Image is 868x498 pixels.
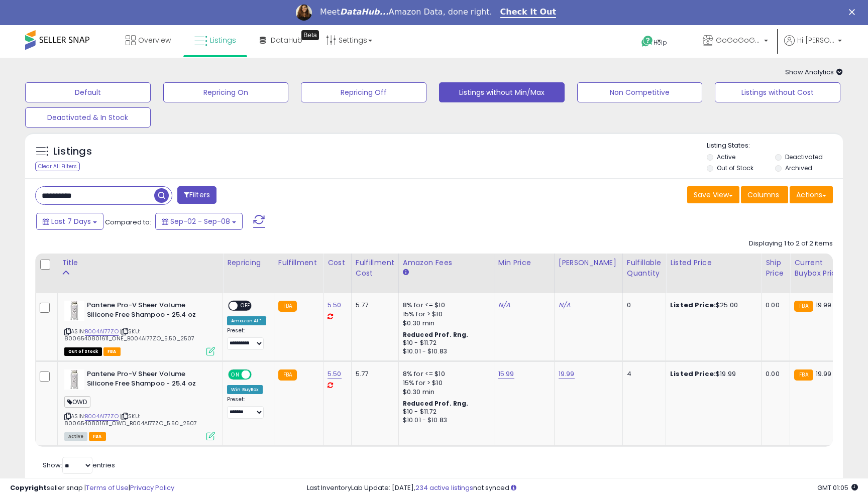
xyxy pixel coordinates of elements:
[500,7,557,18] a: Check It Out
[816,369,832,379] span: 19.99
[51,216,91,226] span: Last 7 Days
[794,258,846,279] div: Current Buybox Price
[64,301,215,354] div: ASIN:
[85,412,119,421] a: B004AI77ZO
[670,258,757,268] div: Listed Price
[717,153,735,161] label: Active
[766,301,782,310] div: 0.00
[654,38,667,47] span: Help
[766,258,786,279] div: Ship Price
[328,300,342,310] a: 5.50
[170,216,230,226] span: Sep-02 - Sep-08
[670,300,716,310] b: Listed Price:
[301,82,426,102] button: Repricing Off
[403,301,486,310] div: 8% for <= $10
[227,396,266,419] div: Preset:
[318,25,380,55] a: Settings
[301,30,319,40] div: Tooltip anchor
[627,369,658,379] div: 4
[784,35,842,58] a: Hi [PERSON_NAME]
[36,213,103,230] button: Last 7 Days
[816,300,832,310] span: 19.99
[670,301,753,310] div: $25.00
[403,268,409,277] small: Amazon Fees.
[64,301,84,321] img: 41gzljJ5iWL._SL40_.jpg
[715,82,840,102] button: Listings without Cost
[64,369,215,439] div: ASIN:
[403,399,469,408] b: Reduced Prof. Rng.
[89,432,106,441] span: FBA
[307,483,858,493] div: Last InventoryLab Update: [DATE], not synced.
[785,164,812,172] label: Archived
[403,319,486,328] div: $0.30 min
[403,330,469,339] b: Reduced Prof. Rng.
[87,301,209,322] b: Pantene Pro-V Sheer Volume Silicone Free Shampoo - 25.4 oz
[227,316,266,325] div: Amazon AI *
[85,327,119,336] a: B004AI77ZO
[227,385,263,394] div: Win BuyBox
[227,258,270,268] div: Repricing
[403,258,490,268] div: Amazon Fees
[103,347,121,356] span: FBA
[797,35,835,45] span: Hi [PERSON_NAME]
[403,369,486,379] div: 8% for <= $10
[328,258,347,268] div: Cost
[163,82,289,102] button: Repricing On
[252,25,310,55] a: DataHub
[403,339,486,347] div: $10 - $11.72
[210,35,236,45] span: Listings
[785,67,843,77] span: Show Analytics
[53,145,92,159] h5: Listings
[717,164,753,172] label: Out of Stock
[670,369,716,379] b: Listed Price:
[749,239,833,248] div: Displaying 1 to 2 of 2 items
[794,369,813,381] small: FBA
[87,369,209,391] b: Pantene Pro-V Sheer Volume Silicone Free Shampoo - 25.4 oz
[340,7,389,17] i: DataHub...
[155,213,243,230] button: Sep-02 - Sep-08
[118,25,178,55] a: Overview
[227,327,266,350] div: Preset:
[403,379,486,388] div: 15% for > $10
[10,483,174,493] div: seller snap | |
[747,190,779,200] span: Columns
[498,258,550,268] div: Min Price
[187,25,244,55] a: Listings
[62,258,219,268] div: Title
[403,408,486,416] div: $10 - $11.72
[64,327,194,342] span: | SKU: 8006540801611_ONE_B004AI77ZO_5.50_2507
[138,35,171,45] span: Overview
[498,369,514,379] a: 15.99
[849,9,859,15] div: Close
[559,258,618,268] div: [PERSON_NAME]
[695,25,776,58] a: GoGoGoGoneLLC
[271,35,302,45] span: DataHub
[25,82,151,102] button: Default
[296,5,312,21] img: Profile image for Georgie
[498,300,510,310] a: N/A
[439,82,565,102] button: Listings without Min/Max
[64,432,87,441] span: All listings currently available for purchase on Amazon
[356,369,391,379] div: 5.77
[766,369,782,379] div: 0.00
[238,302,254,310] span: OFF
[130,483,174,492] a: Privacy Policy
[320,7,492,17] div: Meet Amazon Data, done right.
[790,186,833,203] button: Actions
[403,388,486,397] div: $0.30 min
[356,301,391,310] div: 5.77
[278,369,297,381] small: FBA
[328,369,342,379] a: 5.50
[817,483,858,492] span: 2025-09-16 01:05 GMT
[707,141,842,151] p: Listing States:
[177,186,216,204] button: Filters
[64,396,90,408] span: OWD
[633,28,687,58] a: Help
[64,347,102,356] span: All listings that are currently out of stock and unavailable for purchase on Amazon
[86,483,129,492] a: Terms of Use
[64,412,197,427] span: | SKU: 8006540801611_OWD_B004AI77ZO_5.50_2507
[687,186,739,203] button: Save View
[25,107,151,128] button: Deactivated & In Stock
[10,483,47,492] strong: Copyright
[741,186,788,203] button: Columns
